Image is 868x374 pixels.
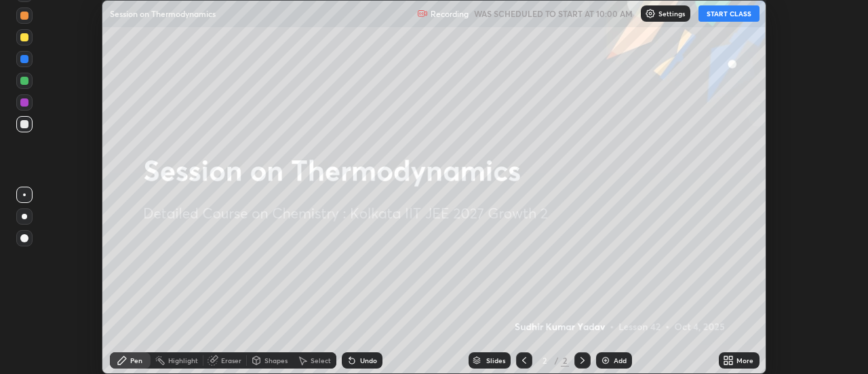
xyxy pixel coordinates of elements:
img: class-settings-icons [645,8,656,19]
div: Shapes [264,357,288,364]
img: add-slide-button [600,355,611,366]
div: Eraser [221,357,241,364]
button: START CLASS [698,5,759,22]
div: Add [614,357,627,364]
div: Pen [130,357,142,364]
div: Slides [486,357,505,364]
div: Select [311,357,331,364]
p: Settings [658,10,685,17]
div: 2 [561,354,569,367]
p: Recording [431,9,469,19]
div: / [554,356,558,364]
div: 2 [538,356,551,364]
div: Highlight [168,357,198,364]
div: Undo [360,357,377,364]
p: Session on Thermodynamics [110,8,216,19]
div: More [736,357,753,364]
h5: WAS SCHEDULED TO START AT 10:00 AM [474,7,633,20]
img: recording.375f2c34.svg [417,8,428,19]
